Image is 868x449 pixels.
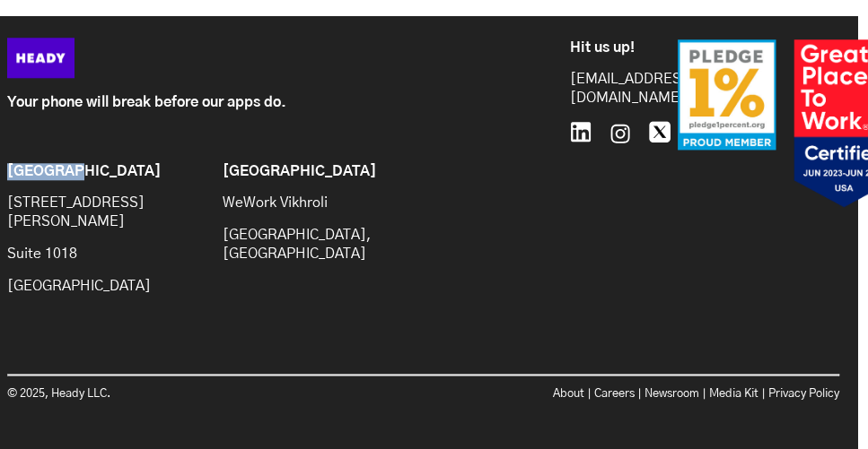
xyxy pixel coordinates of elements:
[644,388,699,400] a: Newsroom
[223,163,420,180] h6: [GEOGRAPHIC_DATA]
[553,388,584,400] a: About
[768,388,839,400] a: Privacy Policy
[7,245,205,263] p: Suite 1018
[7,194,205,231] p: [STREET_ADDRESS][PERSON_NAME]
[709,388,758,400] a: Media Kit
[7,38,75,78] img: Heady_Logo_Web-01 (1)
[7,163,205,180] h6: [GEOGRAPHIC_DATA]
[570,70,678,108] a: [EMAIL_ADDRESS][DOMAIN_NAME]
[7,93,462,112] p: Your phone will break before our apps do.
[570,39,678,56] h6: Hit us up!
[594,388,635,400] a: Careers
[223,226,420,263] p: [GEOGRAPHIC_DATA], [GEOGRAPHIC_DATA]
[7,277,205,296] p: [GEOGRAPHIC_DATA]
[223,194,420,212] p: WeWork Vikhroli
[7,384,424,403] p: © 2025, Heady LLC.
